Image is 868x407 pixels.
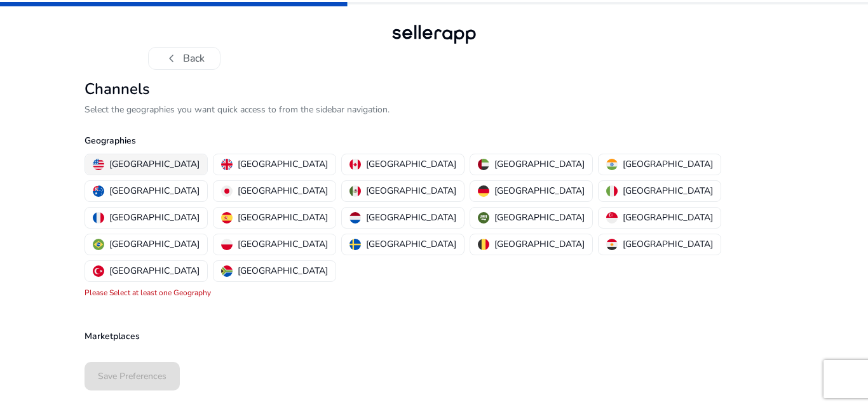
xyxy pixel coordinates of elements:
p: [GEOGRAPHIC_DATA] [238,237,328,251]
img: sa.svg [478,212,489,224]
mat-error: Please Select at least one Geography [85,288,211,298]
p: [GEOGRAPHIC_DATA] [109,157,200,171]
img: pl.svg [221,239,233,250]
p: [GEOGRAPHIC_DATA] [109,184,200,197]
p: [GEOGRAPHIC_DATA] [366,184,456,197]
p: Select the geographies you want quick access to from the sidebar navigation. [85,103,783,116]
img: tr.svg [93,265,104,277]
p: [GEOGRAPHIC_DATA] [494,184,585,197]
img: nl.svg [349,212,361,224]
img: us.svg [93,159,104,170]
img: it.svg [606,185,618,197]
p: [GEOGRAPHIC_DATA] [238,184,328,197]
span: chevron_left [164,51,179,66]
p: [GEOGRAPHIC_DATA] [109,237,200,251]
img: mx.svg [349,185,361,197]
p: [GEOGRAPHIC_DATA] [366,211,456,224]
p: Geographies [85,134,783,147]
p: [GEOGRAPHIC_DATA] [109,211,200,224]
p: [GEOGRAPHIC_DATA] [109,264,200,277]
img: uk.svg [221,159,233,170]
img: ae.svg [478,159,489,170]
p: [GEOGRAPHIC_DATA] [238,211,328,224]
img: es.svg [221,212,233,224]
h2: Channels [85,80,783,98]
img: ca.svg [349,159,361,170]
img: fr.svg [93,212,104,224]
p: [GEOGRAPHIC_DATA] [623,237,713,251]
img: au.svg [93,185,104,197]
img: za.svg [221,265,233,277]
p: [GEOGRAPHIC_DATA] [238,264,328,277]
p: [GEOGRAPHIC_DATA] [366,157,456,171]
p: [GEOGRAPHIC_DATA] [366,237,456,251]
p: [GEOGRAPHIC_DATA] [494,211,585,224]
p: [GEOGRAPHIC_DATA] [494,237,585,251]
img: in.svg [606,159,618,170]
p: [GEOGRAPHIC_DATA] [623,157,713,171]
button: chevron_leftBack [148,47,220,70]
img: eg.svg [606,239,618,250]
p: Marketplaces [85,330,783,343]
p: [GEOGRAPHIC_DATA] [494,157,585,171]
p: [GEOGRAPHIC_DATA] [623,184,713,197]
p: [GEOGRAPHIC_DATA] [623,211,713,224]
img: be.svg [478,239,489,250]
p: [GEOGRAPHIC_DATA] [238,157,328,171]
img: se.svg [349,239,361,250]
img: br.svg [93,239,104,250]
img: de.svg [478,185,489,197]
img: jp.svg [221,185,233,197]
img: sg.svg [606,212,618,224]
